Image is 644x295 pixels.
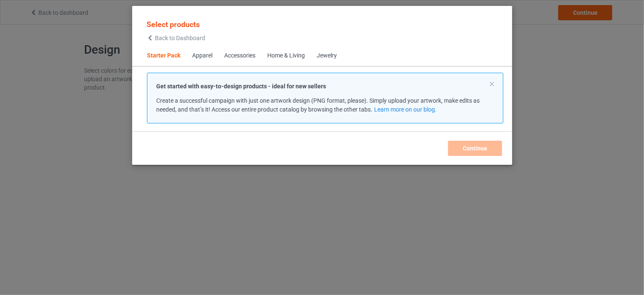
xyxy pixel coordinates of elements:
[147,20,200,29] span: Select products
[155,35,205,41] span: Back to Dashboard
[192,52,212,60] div: Apparel
[374,106,436,113] a: Learn more on our blog.
[224,52,255,60] div: Accessories
[141,46,186,66] span: Starter Pack
[156,97,480,113] span: Create a successful campaign with just one artwork design (PNG format, please). Simply upload you...
[317,52,337,60] div: Jewelry
[156,83,326,90] strong: Get started with easy-to-design products - ideal for new sellers
[267,52,305,60] div: Home & Living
